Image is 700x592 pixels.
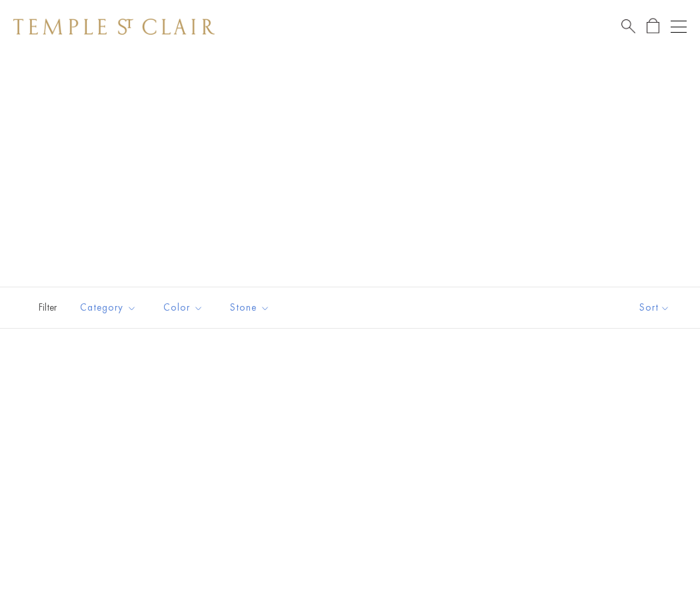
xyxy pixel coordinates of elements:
[609,287,700,328] button: Show sort by
[671,19,687,35] button: Open navigation
[13,19,215,35] img: Temple St. Clair
[70,293,147,323] button: Category
[73,299,147,316] span: Category
[621,18,635,35] a: Search
[223,299,280,316] span: Stone
[647,18,659,35] a: Open Shopping Bag
[220,293,280,323] button: Stone
[153,293,213,323] button: Color
[157,299,213,316] span: Color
